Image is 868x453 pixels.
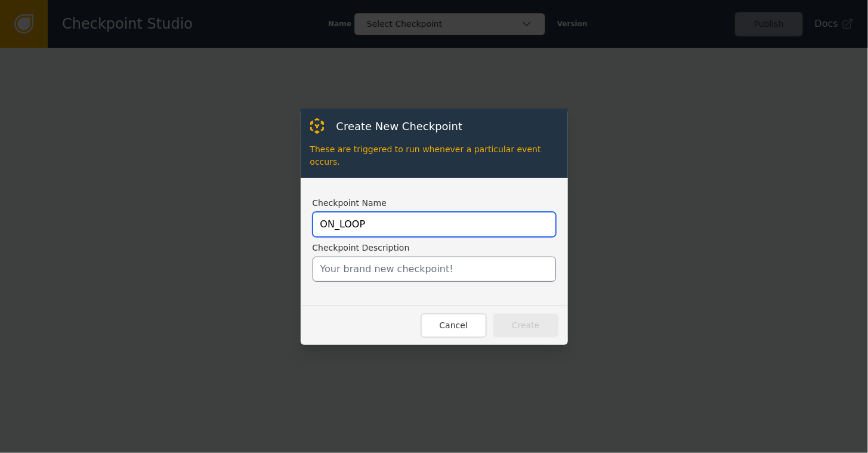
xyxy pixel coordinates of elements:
[313,242,556,254] label: Checkpoint Description
[313,257,556,282] input: Your brand new checkpoint!
[310,134,558,168] div: These are triggered to run whenever a particular event occurs.
[421,313,487,338] button: Cancel
[325,118,463,134] div: Create New Checkpoint
[313,212,556,237] input: YOUR_CHECKPOINT
[313,197,556,209] label: Checkpoint Name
